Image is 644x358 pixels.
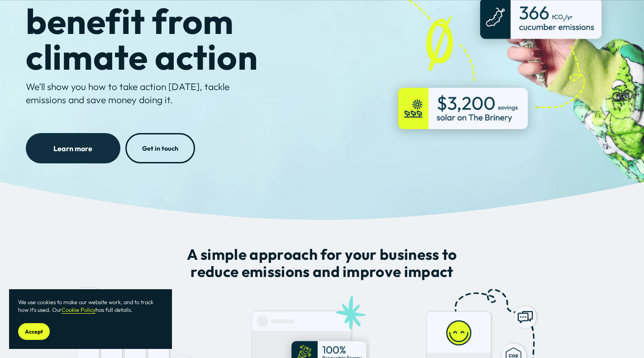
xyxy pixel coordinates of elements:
p: We use cookies to make our website work, and to track how it’s used. Our has full details. [18,298,163,314]
span: Accept [25,328,43,335]
h3: A simple approach for your business to reduce emissions and improve impact [175,246,469,280]
a: Cookie Policy [62,306,95,313]
a: Learn more [26,133,120,163]
button: Accept [18,323,50,340]
p: We’ll show you how to take action [DATE], tackle emissions and save money doing it. [26,80,245,107]
a: Get in touch [125,133,195,163]
iframe: Chat Widget [599,315,644,358]
section: Cookie banner [9,289,172,349]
